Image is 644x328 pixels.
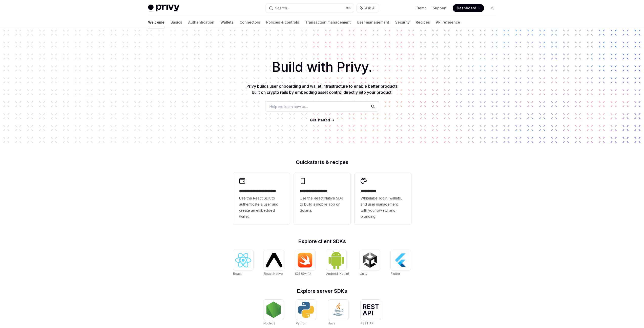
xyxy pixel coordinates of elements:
[346,6,351,10] span: ⌘ K
[233,239,411,244] h2: Explore client SDKs
[360,272,367,276] span: Unity
[391,250,411,276] a: FlutterFlutter
[457,6,476,11] span: Dashboard
[357,4,379,13] button: Ask AI
[265,302,282,318] img: NodeJS
[296,300,316,326] a: PythonPython
[265,4,354,13] button: Search...⌘K
[393,252,409,268] img: Flutter
[395,16,410,28] a: Security
[453,4,484,12] a: Dashboard
[363,304,379,315] img: REST API
[310,118,330,123] a: Get started
[148,5,179,12] img: light logo
[433,6,447,11] a: Support
[436,16,460,28] a: API reference
[296,321,306,325] span: Python
[264,272,283,276] span: React Native
[355,173,411,225] a: **** *****Whitelabel login, wallets, and user management with your own UI and branding.
[361,195,405,220] span: Whitelabel login, wallets, and user management with your own UI and branding.
[246,84,398,95] span: Privy builds user onboarding and wallet infrastructure to enable better products built on crypto ...
[361,321,374,325] span: REST API
[266,16,299,28] a: Policies & controls
[361,300,381,326] a: REST APIREST API
[233,288,411,294] h2: Explore server SDKs
[416,16,430,28] a: Recipes
[269,104,308,109] span: Help me learn how to…
[328,250,344,269] img: Android (Kotlin)
[365,6,375,11] span: Ask AI
[220,16,234,28] a: Wallets
[300,195,344,213] span: Use the React Native SDK to build a mobile app on Solana.
[233,272,242,276] span: React
[148,16,164,28] a: Welcome
[357,16,389,28] a: User management
[360,250,380,276] a: UnityUnity
[275,5,289,11] div: Search...
[310,118,330,122] span: Get started
[8,57,636,77] h1: Build with Privy.
[328,300,348,326] a: JavaJava
[362,252,378,268] img: Unity
[188,16,214,28] a: Authentication
[295,272,311,276] span: iOS (Swift)
[326,272,349,276] span: Android (Kotlin)
[298,302,314,318] img: Python
[233,250,253,276] a: ReactReact
[391,272,400,276] span: Flutter
[297,252,313,268] img: iOS (Swift)
[263,300,284,326] a: NodeJSNodeJS
[328,321,335,325] span: Java
[240,16,260,28] a: Connectors
[263,321,276,325] span: NodeJS
[239,195,284,220] span: Use the React SDK to authenticate a user and create an embedded wallet.
[417,6,427,11] a: Demo
[294,173,350,225] a: **** **** **** ***Use the React Native SDK to build a mobile app on Solana.
[330,302,346,318] img: Java
[305,16,351,28] a: Transaction management
[295,250,315,276] a: iOS (Swift)iOS (Swift)
[326,250,349,276] a: Android (Kotlin)Android (Kotlin)
[488,4,496,12] button: Toggle dark mode
[266,253,282,267] img: React Native
[233,160,411,165] h2: Quickstarts & recipes
[264,250,284,276] a: React NativeReact Native
[171,16,182,28] a: Basics
[235,253,251,267] img: React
